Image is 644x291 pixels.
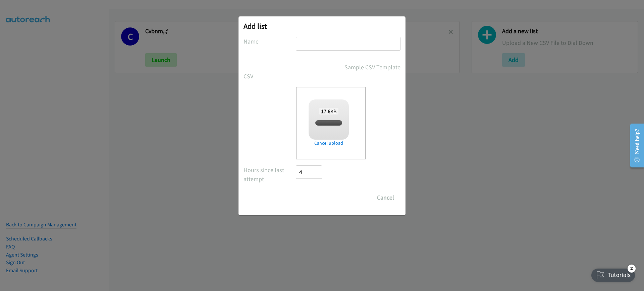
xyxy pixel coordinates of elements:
iframe: Checklist [587,262,639,286]
button: Cancel [371,191,400,204]
label: CSV [244,72,296,81]
strong: 17.6 [321,108,330,115]
iframe: Resource Center [625,119,644,172]
span: KB [319,108,339,115]
a: Sample CSV Template [344,63,400,72]
a: Cancel upload [309,140,349,147]
label: Name [244,37,296,46]
label: Hours since last attempt [244,165,296,184]
h2: Add list [244,21,400,31]
span: split_8.csv [317,120,340,126]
